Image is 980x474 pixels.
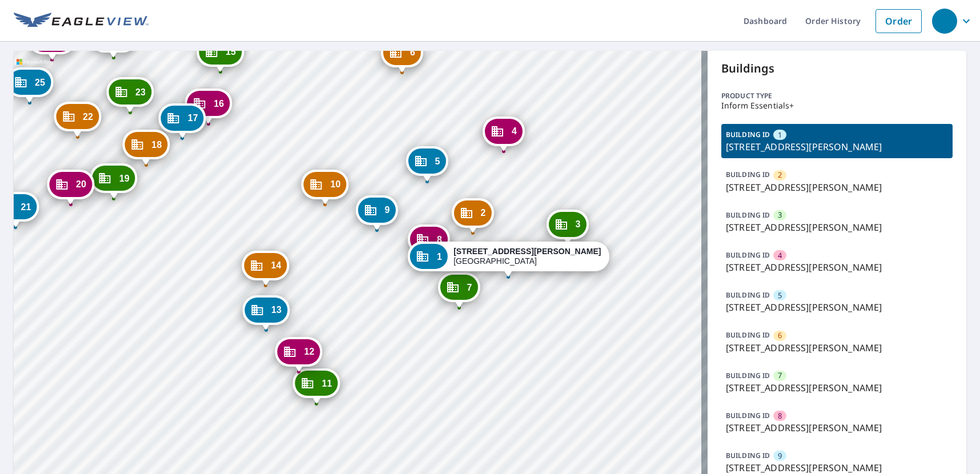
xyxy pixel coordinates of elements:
[453,247,601,256] strong: [STREET_ADDRESS][PERSON_NAME]
[726,421,948,435] p: [STREET_ADDRESS][PERSON_NAME]
[21,203,31,211] span: 21
[293,368,340,404] div: Dropped pin, building 11, Commercial property, 20 John Cir Salinas, CA 93905
[90,163,138,199] div: Dropped pin, building 19, Commercial property, 1219 John St Salinas, CA 93905
[214,99,224,108] span: 16
[875,9,922,33] a: Order
[184,89,232,124] div: Dropped pin, building 16, Commercial property, 1235 John St Salinas, CA 93905
[122,130,170,165] div: Dropped pin, building 18, Commercial property, 1227 John St Salinas, CA 93905
[726,170,770,179] p: BUILDING ID
[435,157,440,166] span: 5
[356,195,398,231] div: Dropped pin, building 9, Commercial property, 11 John Cir Salinas, CA 93905
[408,224,450,260] div: Dropped pin, building 8, Commercial property, 15 John Cir Salinas, CA 93905
[778,411,782,421] span: 8
[385,206,390,214] span: 9
[437,235,442,244] span: 8
[721,91,953,101] p: Product type
[159,103,206,139] div: Dropped pin, building 17, Commercial property, 1235 John St Salinas, CA 93905
[726,290,770,300] p: BUILDING ID
[778,210,782,220] span: 3
[106,77,154,113] div: Dropped pin, building 23, Commercial property, 1235 John St Salinas, CA 93905
[481,208,486,217] span: 2
[242,295,290,331] div: Dropped pin, building 13, Commercial property, 12 John Cir Salinas, CA 93905
[304,347,315,356] span: 12
[726,140,948,154] p: [STREET_ADDRESS][PERSON_NAME]
[726,130,770,139] p: BUILDING ID
[547,210,589,245] div: Dropped pin, building 3, Commercial property, 1260 John St Salinas, CA 93905
[302,170,349,205] div: Dropped pin, building 10, Commercial property, 7 John Cir Salinas, CA 93905
[381,38,423,73] div: Dropped pin, building 6, Commercial property, 1160 John St Salinas, CA 93905
[271,306,282,314] span: 13
[322,379,332,388] span: 11
[196,37,244,73] div: Dropped pin, building 15, Commercial property, 1250 E Alisal St Salinas, CA 93905
[726,260,948,274] p: [STREET_ADDRESS][PERSON_NAME]
[726,250,770,260] p: BUILDING ID
[726,300,948,314] p: [STREET_ADDRESS][PERSON_NAME]
[726,381,948,395] p: [STREET_ADDRESS][PERSON_NAME]
[437,252,442,261] span: 1
[188,114,198,122] span: 17
[76,180,86,188] span: 20
[47,170,94,205] div: Dropped pin, building 20, Commercial property, 1211 John St Salinas, CA 93905
[726,451,770,460] p: BUILDING ID
[467,283,472,292] span: 7
[726,180,948,194] p: [STREET_ADDRESS][PERSON_NAME]
[438,272,480,308] div: Dropped pin, building 7, Commercial property, 19 John Cir Salinas, CA 93905
[512,127,517,135] span: 4
[726,341,948,355] p: [STREET_ADDRESS][PERSON_NAME]
[6,67,53,103] div: Dropped pin, building 25, Commercial property, 1238 E Alisal St Salinas, CA 93905
[778,130,782,140] span: 1
[726,220,948,234] p: [STREET_ADDRESS][PERSON_NAME]
[726,330,770,340] p: BUILDING ID
[410,48,415,57] span: 6
[119,174,130,183] span: 19
[453,247,601,266] div: [GEOGRAPHIC_DATA]
[83,113,93,121] span: 22
[726,210,770,220] p: BUILDING ID
[35,78,45,87] span: 25
[778,370,782,381] span: 7
[406,146,448,182] div: Dropped pin, building 5, Commercial property, 1160 John St Salinas, CA 93905
[778,250,782,261] span: 4
[408,242,609,277] div: Dropped pin, building 1, Commercial property, 1260 John St Salinas, CA 93905
[778,330,782,341] span: 6
[778,451,782,461] span: 9
[778,170,782,180] span: 2
[721,101,953,110] p: Inform Essentials+
[483,117,525,152] div: Dropped pin, building 4, Commercial property, 1260 John St Salinas, CA 93905
[242,251,290,286] div: Dropped pin, building 14, Commercial property, 1228 John St Salinas, CA 93905
[226,47,236,56] span: 15
[331,180,341,188] span: 10
[151,140,162,149] span: 18
[275,337,323,372] div: Dropped pin, building 12, Commercial property, 16 John Cir Salinas, CA 93905
[271,261,282,270] span: 14
[778,290,782,301] span: 5
[452,198,494,234] div: Dropped pin, building 2, Commercial property, 1260 John St Salinas, CA 93905
[726,411,770,420] p: BUILDING ID
[576,220,581,228] span: 3
[135,88,146,97] span: 23
[721,60,953,77] p: Buildings
[54,102,101,137] div: Dropped pin, building 22, Commercial property, 1211 John St Salinas, CA 93905
[14,13,148,30] img: EV Logo
[726,371,770,380] p: BUILDING ID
